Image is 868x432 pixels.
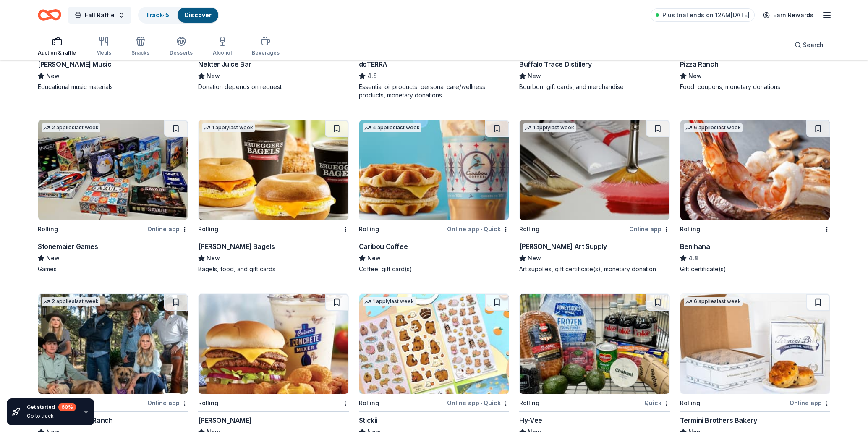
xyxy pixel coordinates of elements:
img: Image for Culver's [199,294,348,394]
div: doTERRA [359,59,387,69]
span: Search [803,40,824,50]
button: Search [788,37,830,53]
span: New [528,253,541,263]
img: Image for Stickii [359,294,509,394]
img: Image for Termini Brothers Bakery [680,294,830,394]
div: Bagels, food, and gift cards [198,265,348,273]
span: 4.8 [367,71,377,81]
div: Quick [644,398,670,408]
div: Online app Quick [447,224,509,234]
span: Plus trial ends on 12AM[DATE] [662,10,750,20]
div: Rolling [359,398,379,408]
a: Discover [184,11,212,18]
div: 2 applies last week [42,123,100,132]
div: [PERSON_NAME] [198,415,251,425]
button: Auction & raffle [38,33,76,60]
div: Caribou Coffee [359,241,408,251]
div: 4 applies last week [363,123,421,132]
div: Essential oil products, personal care/wellness products, monetary donations [359,83,509,99]
div: Online app Quick [447,398,509,408]
span: New [367,253,381,263]
div: Rolling [38,224,58,234]
button: Snacks [131,33,149,60]
div: Coffee, gift card(s) [359,265,509,273]
span: New [688,71,702,81]
div: Stickii [359,415,377,425]
span: New [46,71,60,81]
div: Bourbon, gift cards, and merchandise [519,83,669,91]
div: [PERSON_NAME] Bagels [198,241,275,251]
span: 4.8 [688,253,698,263]
div: Alcohol [213,50,232,56]
span: • [481,226,482,233]
div: Online app [790,398,830,408]
div: Rolling [359,224,379,234]
div: 2 applies last week [42,297,100,306]
div: Rolling [519,398,539,408]
div: Pizza Ranch [680,59,719,69]
div: Rolling [680,398,700,408]
div: Nekter Juice Bar [198,59,251,69]
div: 6 applies last week [684,123,743,132]
div: Food, coupons, monetary donations [680,83,830,91]
div: Online app [147,398,188,408]
a: Plus trial ends on 12AM[DATE] [651,8,755,22]
img: Image for Bruegger's Bagels [199,120,348,220]
a: Image for Caribou Coffee4 applieslast weekRollingOnline app•QuickCaribou CoffeeNewCoffee, gift ca... [359,120,509,273]
div: Snacks [131,50,149,56]
img: Image for Caribou Coffee [359,120,509,220]
div: Go to track [27,413,76,419]
div: 60 % [58,403,76,411]
button: Beverages [252,33,280,60]
div: Online app [147,224,188,234]
div: Get started [27,403,76,411]
a: Image for Benihana6 applieslast weekRollingBenihana4.8Gift certificate(s) [680,120,830,273]
div: Rolling [680,224,700,234]
img: Image for Benihana [680,120,830,220]
a: Image for Stonemaier Games2 applieslast weekRollingOnline appStonemaier GamesNewGames [38,120,188,273]
div: [PERSON_NAME] Art Supply [519,241,607,251]
a: Image for Trekell Art Supply1 applylast weekRollingOnline app[PERSON_NAME] Art SupplyNewArt suppl... [519,120,669,273]
div: Desserts [170,50,193,56]
img: Image for Hy-Vee [520,294,669,394]
span: • [481,400,482,406]
div: Online app [629,224,670,234]
span: New [207,253,220,263]
div: 1 apply last week [202,123,255,132]
button: Meals [96,33,111,60]
a: Track· 5 [146,11,169,18]
div: Auction & raffle [38,50,76,56]
div: Termini Brothers Bakery [680,415,757,425]
div: Rolling [198,224,218,234]
span: New [528,71,541,81]
div: Meals [96,50,111,56]
a: Earn Rewards [758,8,818,23]
button: Desserts [170,33,193,60]
div: 1 apply last week [523,123,576,132]
button: Track· 5Discover [138,7,219,24]
div: Art supplies, gift certificate(s), monetary donation [519,265,669,273]
span: New [46,253,60,263]
div: Buffalo Trace Distillery [519,59,591,69]
div: Rolling [198,398,218,408]
div: Games [38,265,188,273]
img: Image for Trekell Art Supply [520,120,669,220]
div: Hy-Vee [519,415,542,425]
div: Donation depends on request [198,83,348,91]
button: Alcohol [213,33,232,60]
span: Fall Raffle [85,10,115,20]
button: Fall Raffle [68,7,131,24]
div: 1 apply last week [363,297,416,306]
img: Image for Stonemaier Games [38,120,188,220]
div: Gift certificate(s) [680,265,830,273]
a: Image for Bruegger's Bagels1 applylast weekRolling[PERSON_NAME] BagelsNewBagels, food, and gift c... [198,120,348,273]
div: Rolling [519,224,539,234]
span: New [207,71,220,81]
div: 6 applies last week [684,297,743,306]
div: Beverages [252,50,280,56]
img: Image for Kimes Ranch [38,294,188,394]
div: Educational music materials [38,83,188,91]
div: [PERSON_NAME] Music [38,59,111,69]
div: Benihana [680,241,710,251]
div: Stonemaier Games [38,241,98,251]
